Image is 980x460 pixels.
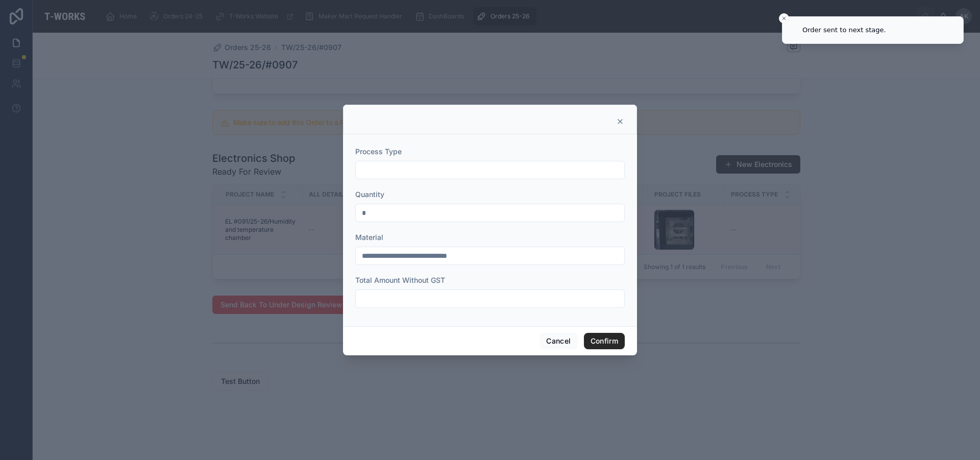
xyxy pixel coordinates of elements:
button: Cancel [540,333,577,349]
span: Total Amount Without GST [355,276,445,284]
button: Confirm [584,333,625,349]
button: Close toast [779,13,789,23]
span: Process Type [355,147,402,156]
span: Material [355,233,383,241]
span: Quantity [355,190,384,199]
div: Order sent to next stage. [802,25,886,35]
